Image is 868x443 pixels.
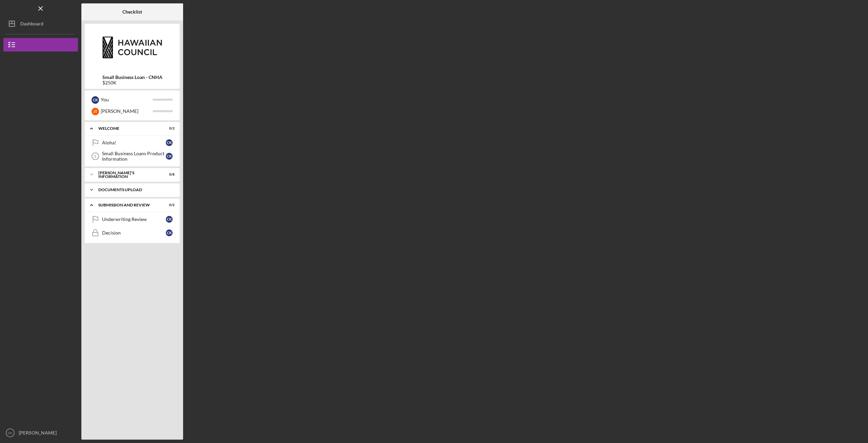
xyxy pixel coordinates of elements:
div: Underwriting Review [102,217,166,222]
a: DecisionCK [88,226,176,240]
div: Aloha! [102,140,166,145]
div: Decision [102,230,166,236]
div: C K [92,96,99,104]
b: Small Business Loan - CNHA [102,75,162,80]
div: Small Business Loans Product Information [102,151,166,162]
div: [PERSON_NAME]'S INFORMATION [98,171,158,179]
button: Dashboard [3,17,78,31]
a: 1Small Business Loans Product InformationCK [88,149,176,163]
div: 0 / 2 [162,126,175,130]
a: Underwriting ReviewCK [88,213,176,226]
img: Product logo [85,27,180,68]
button: CK[PERSON_NAME][GEOGRAPHIC_DATA] [3,426,78,440]
a: Aloha!CK [88,136,176,149]
div: 0 / 8 [162,173,175,177]
text: CK [8,431,13,435]
div: C K [166,153,173,160]
div: Dashboard [20,17,43,32]
div: 0 / 2 [162,203,175,207]
tspan: 1 [94,154,96,158]
div: C K [166,229,173,236]
div: $250K [102,80,162,85]
div: [PERSON_NAME] [101,105,153,117]
div: WELCOME [98,126,158,130]
div: J T [92,108,99,115]
div: C K [166,139,173,146]
div: SUBMISSION AND REVIEW [98,203,158,207]
div: C K [166,216,173,223]
b: Checklist [122,9,142,15]
div: DOCUMENTS UPLOAD [98,188,171,192]
div: You [101,94,153,105]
